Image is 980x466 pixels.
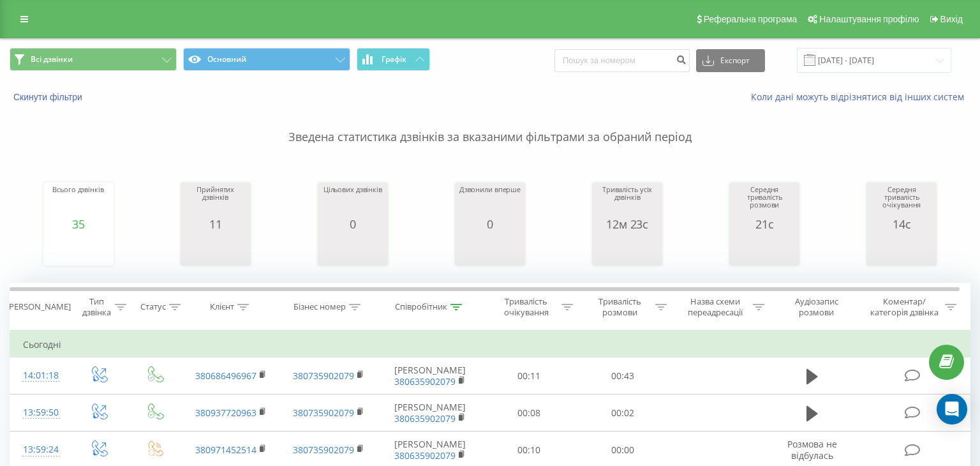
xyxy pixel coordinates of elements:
div: 14с [870,218,933,230]
button: Графік [357,48,430,71]
div: Прийнятих дзвінків [184,186,248,218]
div: 0 [459,218,521,230]
span: Всі дзвінки [31,54,73,64]
div: [PERSON_NAME] [6,302,71,313]
div: Коментар/категорія дзвінка [867,296,942,318]
button: Всі дзвінки [10,48,177,71]
div: Середня тривалість очікування [870,186,933,218]
input: Пошук за номером [554,49,690,72]
a: 380735902079 [293,370,354,382]
div: 11 [184,218,248,230]
div: 13:59:24 [23,437,57,462]
div: Open Intercom Messenger [937,394,967,425]
a: 380635902079 [394,412,456,425]
td: [PERSON_NAME] [377,395,482,432]
div: 35 [52,218,103,230]
div: Статус [140,302,166,313]
span: Реферальна програма [704,14,798,24]
div: Тривалість очікування [494,296,558,318]
a: 380635902079 [394,449,456,462]
div: 13:59:50 [23,400,57,425]
td: 00:11 [482,357,576,395]
a: Коли дані можуть відрізнятися вiд інших систем [751,91,970,103]
td: 00:08 [482,395,576,432]
div: 14:01:18 [23,363,57,388]
div: Тривалість усіх дзвінків [595,186,659,218]
div: Назва схеми переадресації [681,296,750,318]
a: 380735902079 [293,444,354,456]
td: Сьогодні [10,332,970,357]
div: 12м 23с [595,218,659,230]
div: Тривалість розмови [588,296,652,318]
div: Цільових дзвінків [323,186,382,218]
a: 380735902079 [293,407,354,419]
span: Налаштування профілю [819,14,919,24]
button: Скинути фільтри [10,91,89,103]
a: 380635902079 [394,375,456,387]
div: 0 [323,218,382,230]
div: Бізнес номер [293,302,346,313]
span: Розмова не відбулась [787,438,837,462]
td: [PERSON_NAME] [377,357,482,395]
span: Вихід [940,14,963,24]
p: Зведена статистика дзвінків за вказаними фільтрами за обраний період [10,103,970,146]
span: Графік [382,55,406,64]
button: Основний [183,48,350,71]
a: 380971452514 [195,444,256,456]
td: 00:02 [576,395,670,432]
div: Аудіозапис розмови [779,296,854,318]
div: Тип дзвінка [81,296,112,318]
div: Середня тривалість розмови [732,186,796,218]
div: Дзвонили вперше [459,186,521,218]
div: Клієнт [210,302,234,313]
a: 380686496967 [195,370,256,382]
a: 380937720963 [195,407,256,419]
div: Всього дзвінків [52,186,103,218]
td: 00:43 [576,357,670,395]
div: Співробітник [395,302,447,313]
div: 21с [732,218,796,230]
button: Експорт [696,49,765,72]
